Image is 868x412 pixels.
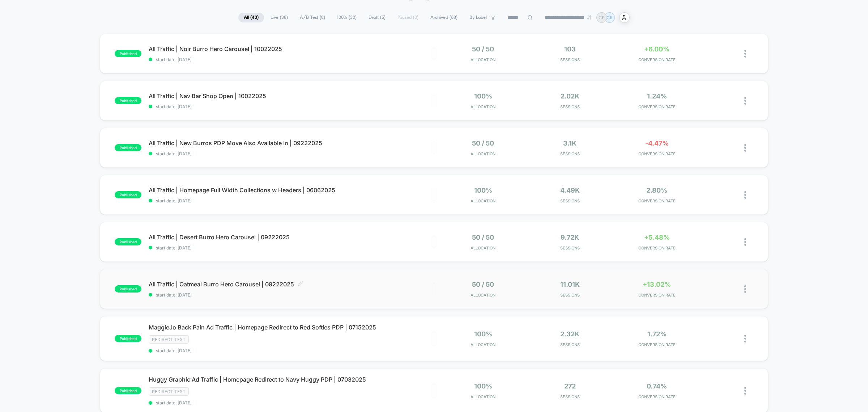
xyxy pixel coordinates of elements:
span: Draft ( 5 ) [363,13,391,22]
span: All Traffic | Noir Burro Hero Carousel | 10022025 [149,45,434,52]
span: 272 [564,382,576,390]
img: close [744,238,746,246]
img: close [744,285,746,293]
span: CONVERSION RATE [615,104,698,109]
span: Allocation [471,293,495,298]
span: All Traffic | Nav Bar Shop Open | 10022025 [149,92,434,100]
span: CONVERSION RATE [615,394,698,399]
span: 3.1k [563,139,576,147]
span: By Label [469,15,487,20]
span: MaggieJo Back Pain Ad Traffic | Homepage Redirect to Red Softies PDP | 07152025 [149,324,434,331]
span: 1.72% [647,330,667,338]
span: start date: [DATE] [149,57,434,62]
span: published [115,191,141,198]
span: Sessions [528,151,612,156]
span: start date: [DATE] [149,400,434,405]
span: Live ( 38 ) [265,13,293,22]
span: All Traffic | New Burros PDP Move Also Available In | 09222025 [149,139,434,147]
span: Sessions [528,57,612,62]
span: +6.00% [644,45,669,53]
span: 100% [474,186,492,194]
span: 2.80% [646,186,667,194]
p: CR [607,15,613,20]
span: All ( 43 ) [238,13,264,22]
span: Allocation [471,104,495,109]
span: start date: [DATE] [149,348,434,353]
span: All Traffic | Homepage Full Width Collections w Headers | 06062025 [149,186,434,194]
span: 103 [564,45,576,53]
span: 1.24% [647,92,667,100]
span: 2.02k [561,92,579,100]
img: end [587,15,591,20]
span: Allocation [471,342,495,347]
span: 4.49k [560,186,580,194]
span: CONVERSION RATE [615,293,698,298]
span: published [115,238,141,245]
span: Allocation [471,151,495,156]
span: Sessions [528,394,612,399]
span: 100% [474,330,492,338]
span: 11.01k [560,281,580,288]
span: start date: [DATE] [149,198,434,203]
img: close [744,191,746,199]
span: -4.47% [645,139,669,147]
span: 0.74% [647,382,667,390]
span: CONVERSION RATE [615,245,698,251]
span: Redirect Test [149,335,189,344]
span: A/B Test ( 8 ) [294,13,331,22]
span: start date: [DATE] [149,151,434,156]
span: CONVERSION RATE [615,198,698,203]
span: Allocation [471,394,495,399]
img: close [744,144,746,152]
span: Archived ( 68 ) [425,13,463,22]
span: Redirect Test [149,387,189,396]
span: 100% ( 30 ) [332,13,362,22]
span: Allocation [471,245,495,251]
span: published [115,50,141,57]
span: 100% [474,382,492,390]
span: +5.48% [644,234,670,241]
span: All Traffic | Desert Burro Hero Carousel | 09222025 [149,234,434,241]
span: Sessions [528,245,612,251]
span: published [115,97,141,104]
span: 9.72k [561,234,579,241]
span: 50 / 50 [472,234,494,241]
span: All Traffic | Oatmeal Burro Hero Carousel | 09222025 [149,281,434,288]
img: close [744,387,746,395]
span: start date: [DATE] [149,292,434,298]
span: published [115,144,141,151]
span: 2.32k [560,330,579,338]
span: CONVERSION RATE [615,151,698,156]
p: CP [599,15,605,20]
span: Sessions [528,104,612,109]
span: Sessions [528,293,612,298]
img: close [744,97,746,105]
img: close [744,50,746,58]
span: Allocation [471,57,495,62]
span: start date: [DATE] [149,245,434,251]
span: Huggy Graphic Ad Traffic | Homepage Redirect to Navy Huggy PDP | 07032025 [149,376,434,383]
span: 50 / 50 [472,281,494,288]
span: published [115,387,141,394]
span: Allocation [471,198,495,203]
span: +13.02% [643,281,671,288]
span: published [115,285,141,293]
span: 50 / 50 [472,45,494,53]
span: published [115,335,141,342]
span: CONVERSION RATE [615,342,698,347]
span: 50 / 50 [472,139,494,147]
span: Sessions [528,198,612,203]
span: Sessions [528,342,612,347]
span: 100% [474,92,492,100]
span: CONVERSION RATE [615,57,698,62]
span: start date: [DATE] [149,104,434,109]
img: close [744,335,746,342]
